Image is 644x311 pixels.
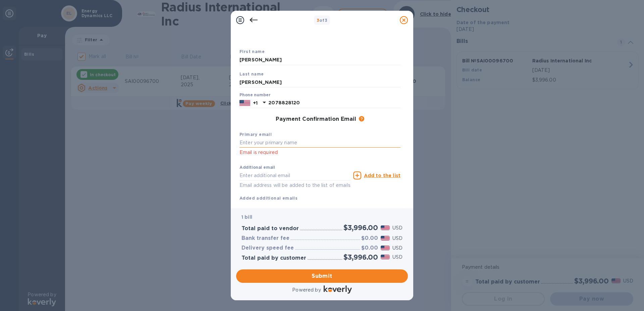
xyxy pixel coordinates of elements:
[239,99,250,107] img: US
[239,77,400,87] input: Enter your last name
[241,235,289,242] h3: Bank transfer fee
[239,49,265,54] b: First name
[364,173,400,178] u: Add to the list
[276,116,356,122] h3: Payment Confirmation Email
[392,235,402,242] p: USD
[317,18,319,23] span: 3
[381,255,390,259] img: USD
[343,253,378,261] h2: $3,996.00
[239,138,400,148] input: Enter your primary name
[239,55,400,65] input: Enter your first name
[268,98,400,108] input: Enter your phone number
[239,166,275,170] label: Additional email
[239,4,400,32] h1: Payment Contact Information
[392,245,402,252] p: USD
[392,254,402,261] p: USD
[241,272,402,280] span: Submit
[253,100,258,106] p: +1
[241,245,294,251] h3: Delivery speed fee
[241,225,299,232] h3: Total paid to vendor
[381,246,390,250] img: USD
[239,182,351,189] p: Email address will be added to the list of emails
[241,214,252,220] b: 1 bill
[317,18,328,23] b: of 3
[324,286,352,294] img: Logo
[239,196,298,201] b: Added additional emails
[343,223,378,232] h2: $3,996.00
[239,170,351,180] input: Enter additional email
[292,287,321,294] p: Powered by
[239,93,270,97] label: Phone number
[239,149,400,156] p: Email is required
[381,236,390,241] img: USD
[392,224,402,231] p: USD
[381,225,390,230] img: USD
[236,269,408,283] button: Submit
[361,235,378,242] h3: $0.00
[239,71,264,76] b: Last name
[241,255,306,261] h3: Total paid by customer
[361,245,378,251] h3: $0.00
[239,132,272,137] b: Primary email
